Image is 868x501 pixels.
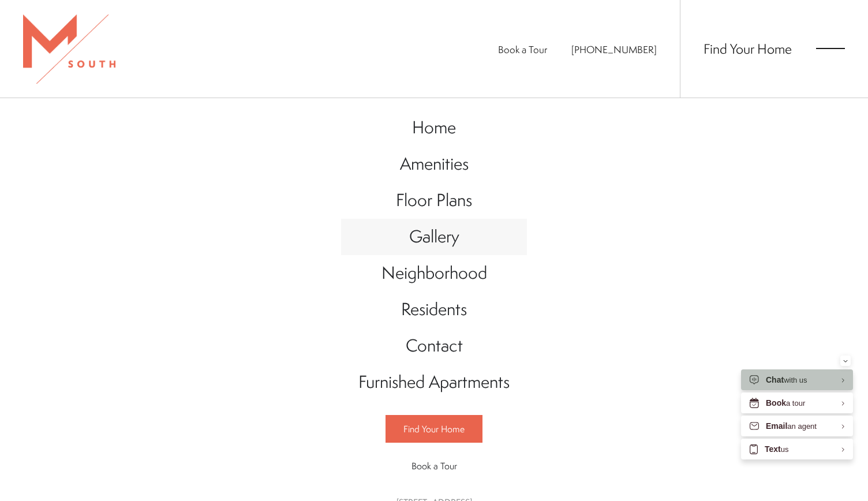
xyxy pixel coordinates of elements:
[341,255,527,291] a: Go to Neighborhood
[396,188,472,212] span: Floor Plans
[571,43,657,56] a: Call Us at 813-570-8014
[406,334,463,357] span: Contact
[341,146,527,182] a: Go to Amenities
[386,453,482,479] a: Book a Tour
[498,43,547,56] a: Book a Tour
[23,14,115,84] img: MSouth
[403,423,465,435] span: Find Your Home
[341,328,527,364] a: Go to Contact
[816,43,845,54] button: Open Menu
[386,415,482,443] a: Find Your Home
[381,261,487,285] span: Neighborhood
[341,291,527,328] a: Go to Residents
[571,43,657,56] span: [PHONE_NUMBER]
[401,297,467,321] span: Residents
[412,115,456,139] span: Home
[341,110,527,146] a: Go to Home
[341,364,527,401] a: Go to Furnished Apartments (opens in a new tab)
[400,152,469,175] span: Amenities
[358,370,510,394] span: Furnished Apartments
[704,39,792,58] a: Find Your Home
[411,459,457,472] span: Book a Tour
[409,225,459,248] span: Gallery
[341,182,527,219] a: Go to Floor Plans
[341,219,527,255] a: Go to Gallery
